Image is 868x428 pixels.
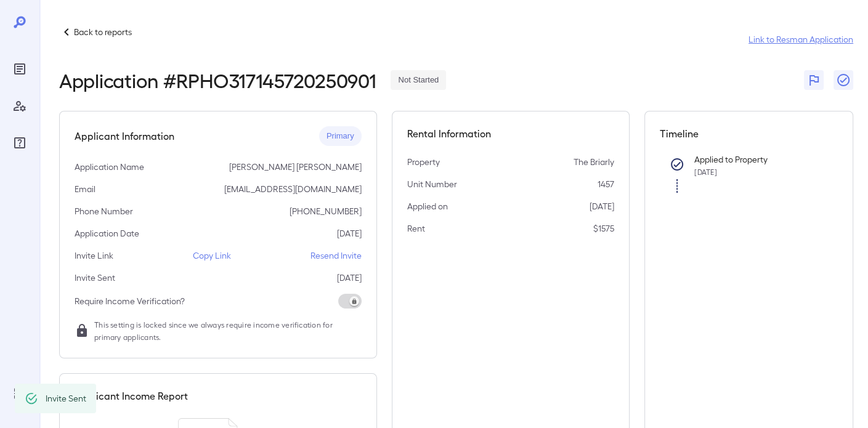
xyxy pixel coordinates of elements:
[407,200,448,212] p: Applied on
[574,156,614,168] p: The Briarly
[660,126,838,141] h5: Timeline
[834,70,853,90] button: Close Report
[75,161,144,173] p: Application Name
[75,249,113,262] p: Invite Link
[75,272,115,284] p: Invite Sent
[10,133,30,153] div: FAQ
[10,384,30,403] div: Log Out
[407,178,457,190] p: Unit Number
[193,249,231,262] p: Copy Link
[590,200,614,212] p: [DATE]
[310,249,362,262] p: Resend Invite
[94,318,362,343] span: This setting is locked since we always require income verification for primary applicants.
[694,153,818,166] p: Applied to Property
[74,26,132,38] p: Back to reports
[10,96,30,116] div: Manage Users
[748,33,853,46] a: Link to Resman Application
[75,227,139,240] p: Application Date
[319,131,362,142] span: Primary
[75,183,95,195] p: Email
[337,272,362,284] p: [DATE]
[224,183,362,195] p: [EMAIL_ADDRESS][DOMAIN_NAME]
[804,70,824,90] button: Flag Report
[59,69,376,91] h2: Application # RPHO317145720250901
[75,129,174,143] h5: Applicant Information
[46,387,86,410] div: Invite Sent
[75,389,188,403] h5: Applicant Income Report
[593,222,614,235] p: $1575
[337,227,362,240] p: [DATE]
[407,126,615,141] h5: Rental Information
[229,161,362,173] p: [PERSON_NAME] [PERSON_NAME]
[290,205,362,217] p: [PHONE_NUMBER]
[391,75,446,86] span: Not Started
[10,59,30,79] div: Reports
[694,168,716,176] span: [DATE]
[407,156,440,168] p: Property
[75,295,185,307] p: Require Income Verification?
[598,178,614,190] p: 1457
[407,222,425,235] p: Rent
[75,205,133,217] p: Phone Number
